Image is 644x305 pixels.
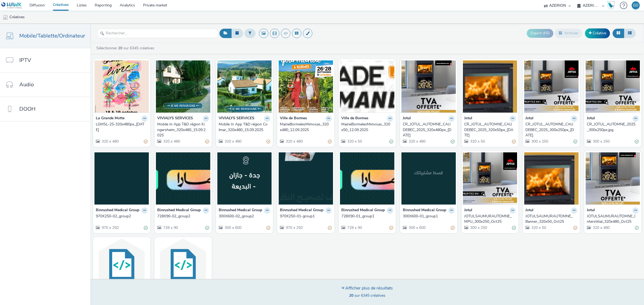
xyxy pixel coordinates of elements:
div: JOTULSAUMURAUTOMNE_MPU_300x250_Oct25 [464,214,514,225]
img: 970X250-02_group2 visual [94,152,149,204]
a: JOTULSAUMURAUTOMNE_MPU_300x250_Oct25 [464,214,516,225]
a: 300X600-02_group2 [219,214,270,219]
span: 728 x 90 [163,225,178,230]
strong: Jotul [464,116,472,122]
strong: Binrushed Medical Group [219,207,262,214]
div: 970X250-02_group2 [96,214,145,219]
span: IPTV [19,56,31,64]
div: Partiellement valide [328,225,332,230]
img: JOTULSAUMURAUTOMNE_Interstitial_320x480_Oct25 visual [586,152,640,204]
strong: La Grande Motte [96,116,125,122]
span: 320 x 50 [347,139,362,144]
strong: Jotul [587,116,595,122]
strong: Ville de Bormes [280,116,307,122]
img: MairieBormelesMimosas_320x50_12.09.2025 visual [340,60,394,113]
img: CR_JOTUL_AUTOMNE_CAUDEBEC_2025_320x50px_12.09.2025 visual [463,60,517,113]
a: CR_JOTUL_AUTOMNE_2025_300x250px.jpg [587,122,639,133]
div: Hawk Academy [607,1,615,10]
strong: Jotul [464,207,472,214]
strong: Jotul [525,207,533,214]
img: JOTULSAUMURAUTOMNE_MPU_300x250_Oct25 visual [463,152,517,204]
img: LGMSL-25-320x480px_15/09/2025 visual [94,60,149,113]
span: 320 x 480 [224,139,241,144]
strong: Jotul [403,116,411,122]
div: 300X600-02_group2 [219,214,268,219]
span: 320 x 480 [163,139,180,144]
span: 320 x 480 [101,139,119,144]
span: 728 x 90 [347,225,362,230]
div: CR_JOTUL_AUTOMNE_CAUDEBEC_2025_300x250px_[DATE] [525,122,575,138]
strong: Binrushed Medical Group [280,207,323,214]
a: LGMSL-25-320x480px_[DATE] [96,122,148,133]
img: Mobile In App T&D région Colmar_320x480_15.09.2025 visual [217,60,272,113]
a: CR_JOTUL_AUTOMNE_CAUDEBEC_2025_320x50px_[DATE] [464,122,516,138]
a: Mobile In App T&D région Colmar_320x480_15.09.2025 [219,122,270,133]
strong: Binrushed Medical Group [157,207,201,214]
div: Partiellement valide [144,139,148,144]
div: 728X90-01_group1 [341,214,391,219]
a: Mobile In App T&D région Kingersheim_320x480_15.09.2025 [157,122,209,138]
div: Partiellement valide [573,225,577,230]
button: Archiver [555,29,582,38]
a: CR_JOTUL_AUTOMNE_CAUDEBEC_2025_300x250px_[DATE] [525,122,577,138]
span: 970 x 250 [285,225,303,230]
span: 300 x 250 [531,139,548,144]
button: Grille [613,29,624,38]
img: 300X600-02_group2 visual [217,152,272,204]
div: CR_JOTUL_AUTOMNE_CAUDEBEC_2025_320x480px_[DATE] [403,122,452,138]
a: 728X90-01_group1 [341,214,393,219]
img: CR_JOTUL_AUTOMNE_CAUDEBEC_2025_300x250px_12.09.2025 visual [524,60,579,113]
div: 300X600-01_group1 [403,214,452,219]
a: MairieBormelesMimosas_320x50_12.09.2025 [341,122,393,133]
div: Valide [573,139,577,144]
div: CR_JOTUL_AUTOMNE_2025_300x250px.jpg [587,122,636,133]
div: Afficher plus de résultats [342,285,393,291]
span: 320 x 480 [592,225,610,230]
img: Leclerc_Perpignan_Banner_320x50_Sept25 visual [94,239,149,291]
span: Audio [19,81,34,88]
a: MairieBormelesMimosas_320x480_12.09.2025 [280,122,332,133]
a: 970X250-02_group2 [96,214,148,219]
strong: Ville de Bormes [341,116,368,122]
button: Export d'ID [527,29,553,38]
strong: VIVIALYS SERVICES [157,116,193,122]
div: MairieBormelesMimosas_320x50_12.09.2025 [341,122,391,133]
input: Rechercher... [97,29,218,38]
div: LGMSL-25-320x480px_[DATE] [96,122,145,133]
strong: Binrushed Medical Group [403,207,446,214]
span: sur 6345 créatives [349,293,385,298]
div: GD [633,1,638,9]
strong: Jotul [525,116,533,122]
a: Créative [585,28,610,38]
a: JOTULSAUMURAUTOMNE_Interstitial_320x480_Oct25 [587,214,639,225]
strong: Jotul [587,207,595,214]
img: 970X250-01-group1 visual [279,152,333,204]
div: Valide [635,139,639,144]
div: Valide [205,225,209,230]
img: undefined Logo [1,2,22,9]
div: JOTULSAUMURAUTOMNE_Interstitial_320x480_Oct25 [587,214,636,225]
a: Sélectionner sur 6345 créatives [96,46,156,51]
strong: 20 [118,46,122,51]
img: JOTULSAUMURAUTOMNE_Banner_320x50_Oct25 visual [524,152,579,204]
div: Valide [389,139,393,144]
img: 728X90-02_group2 visual [156,152,210,204]
div: 970X250-01-group1 [280,214,330,219]
a: CR_JOTUL_AUTOMNE_CAUDEBEC_2025_320x480px_[DATE] [403,122,455,138]
a: 970X250-01-group1 [280,214,332,219]
div: CR_JOTUL_AUTOMNE_CAUDEBEC_2025_320x50px_[DATE] [464,122,514,138]
strong: VIVIALYS SERVICES [219,116,254,122]
span: DOOH [19,105,35,113]
button: Liste [624,29,636,38]
div: JOTULSAUMURAUTOMNE_Banner_320x50_Oct25 [525,214,575,225]
span: 320 x 50 [531,225,546,230]
div: Partiellement valide [266,225,270,230]
div: MairieBormelesMimosas_320x480_12.09.2025 [280,122,330,133]
strong: Binrushed Medical Group [96,207,139,214]
img: CR_JOTUL_AUTOMNE_CAUDEBEC_2025_320x480px_12.09.2025 visual [401,60,456,113]
div: Valide [512,225,516,230]
img: 300X600-01_group1 visual [401,152,456,204]
img: MairieBormelesMimosas_320x480_12.09.2025 visual [279,60,333,113]
span: 300 x 600 [224,225,241,230]
a: 300X600-01_group1 [403,214,455,219]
